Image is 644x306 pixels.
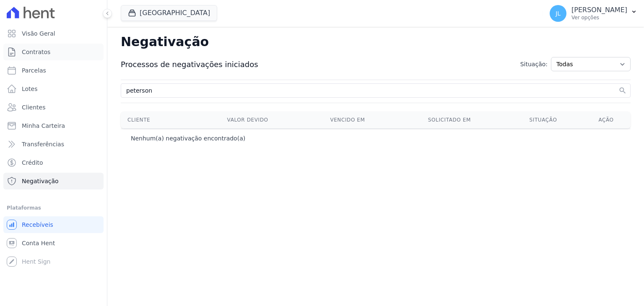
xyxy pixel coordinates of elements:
[582,112,631,128] th: Ação
[3,62,104,79] a: Parcelas
[121,59,258,70] span: Processos de negativações iniciados
[543,2,644,25] button: JL [PERSON_NAME] Ver opções
[22,158,43,167] span: Crédito
[556,10,561,16] span: JL
[131,134,245,143] p: Nenhum(a) negativação encontrado(a)
[520,60,548,69] span: Situação:
[121,34,631,50] h2: Negativação
[121,5,217,21] button: [GEOGRAPHIC_DATA]
[3,235,104,252] a: Conta Hent
[22,220,53,229] span: Recebíveis
[301,112,394,128] th: Vencido em
[22,239,55,247] span: Conta Hent
[121,112,194,128] th: Cliente
[194,112,301,128] th: Valor devido
[394,112,505,128] th: Solicitado em
[571,6,627,14] p: [PERSON_NAME]
[618,86,627,95] button: search
[22,177,59,185] span: Negativação
[22,140,64,148] span: Transferências
[22,122,65,130] span: Minha Carteira
[7,203,100,213] div: Plataformas
[22,48,50,56] span: Contratos
[3,117,104,134] a: Minha Carteira
[3,154,104,171] a: Crédito
[125,86,617,96] input: Buscar por nome, CPF ou e-mail
[3,216,104,233] a: Recebíveis
[571,14,627,21] p: Ver opções
[22,103,45,112] span: Clientes
[3,44,104,60] a: Contratos
[3,25,104,42] a: Visão Geral
[22,85,38,93] span: Lotes
[3,80,104,97] a: Lotes
[3,173,104,189] a: Negativação
[3,99,104,116] a: Clientes
[22,29,55,38] span: Visão Geral
[505,112,582,128] th: Situação
[3,136,104,153] a: Transferências
[22,66,46,75] span: Parcelas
